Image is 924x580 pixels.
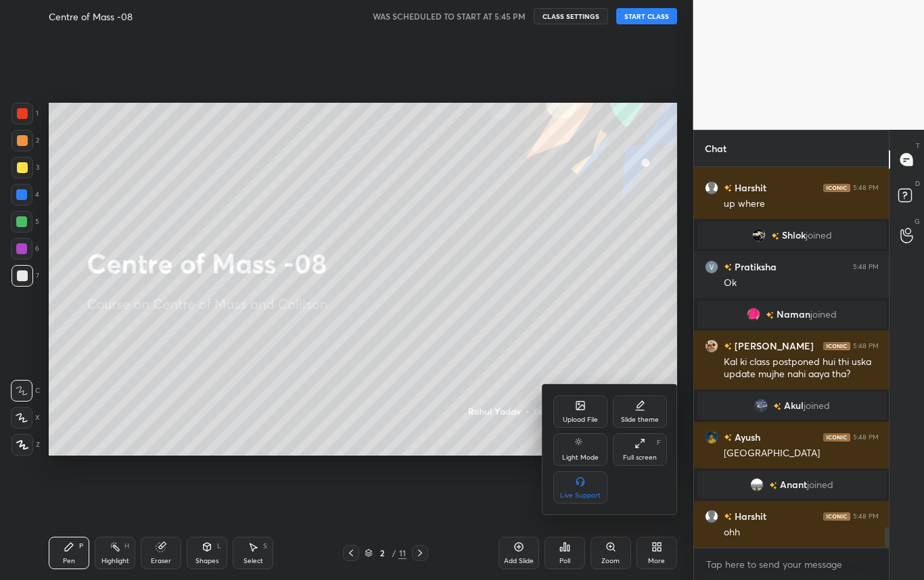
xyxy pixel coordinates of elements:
div: Light Mode [562,454,599,461]
div: Full screen [623,454,657,461]
div: Live Support [560,492,601,499]
div: F [657,439,661,446]
div: Upload File [563,416,598,423]
div: Slide theme [621,416,659,423]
